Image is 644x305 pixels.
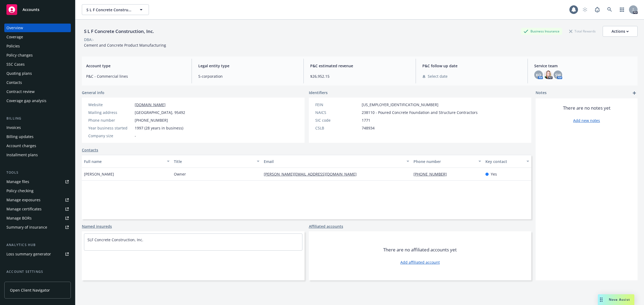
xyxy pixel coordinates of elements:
[198,63,297,69] span: Legal entity type
[617,4,627,15] a: Switch app
[315,125,360,131] div: CSLB
[4,24,71,32] a: Overview
[309,224,343,229] a: Affiliated accounts
[4,177,71,186] a: Manage files
[411,155,483,168] button: Phone number
[88,102,133,107] div: Website
[4,60,71,69] a: SSC Cases
[88,110,133,115] div: Mailing address
[82,4,149,15] button: S L F Concrete Construction, Inc.
[264,159,403,164] div: Email
[86,63,185,69] span: Account type
[84,43,166,48] span: Cement and Concrete Product Manufacturing
[414,159,475,164] div: Phone number
[573,118,600,123] a: Add new notes
[4,196,71,204] a: Manage exposures
[566,28,598,35] div: Total Rewards
[598,294,634,305] button: Nova Assist
[82,90,104,95] span: General info
[135,102,166,107] a: [DOMAIN_NAME]
[4,269,71,274] div: Account settings
[580,4,590,15] a: Start snowing
[6,205,42,213] div: Manage certificates
[603,26,638,37] button: Actions
[82,28,156,35] div: S L F Concrete Construction, Inc.
[422,63,521,69] span: P&C follow up date
[315,110,360,115] div: NAICS
[23,8,39,12] span: Accounts
[4,116,71,121] div: Billing
[592,4,603,15] a: Report a Bug
[4,242,71,248] div: Analytics hub
[6,250,51,258] div: Loss summary generator
[172,155,262,168] button: Title
[310,63,409,69] span: P&C estimated revenue
[6,24,23,32] div: Overview
[309,90,328,95] span: Identifiers
[521,28,562,35] div: Business Insurance
[563,105,610,111] span: There are no notes yet
[174,171,186,177] span: Owner
[6,69,32,78] div: Quoting plans
[174,159,254,164] div: Title
[87,237,143,242] a: SLF Concrete Construction, Inc.
[84,37,94,42] div: DBA: -
[4,2,71,17] a: Accounts
[414,172,451,177] a: [PHONE_NUMBER]
[362,117,370,123] span: 1771
[612,26,629,36] div: Actions
[4,205,71,213] a: Manage certificates
[6,96,46,105] div: Coverage gap analysis
[536,90,547,96] span: Notes
[4,170,71,175] div: Tools
[135,110,185,115] span: [GEOGRAPHIC_DATA], 95492
[88,117,133,123] div: Phone number
[4,214,71,222] a: Manage BORs
[82,224,112,229] a: Named insureds
[6,142,36,150] div: Account charges
[6,132,34,141] div: Billing updates
[6,151,38,159] div: Installment plans
[4,78,71,87] a: Contacts
[264,172,361,177] a: [PERSON_NAME][EMAIL_ADDRESS][DOMAIN_NAME]
[84,171,114,177] span: [PERSON_NAME]
[631,90,638,96] a: add
[4,142,71,150] a: Account charges
[4,51,71,59] a: Policy changes
[362,125,375,131] span: 748934
[6,42,20,50] div: Policies
[536,72,541,78] span: KO
[310,73,409,79] span: $26,952.15
[4,33,71,41] a: Coverage
[400,259,440,265] a: Add affiliated account
[135,117,168,123] span: [PHONE_NUMBER]
[315,117,360,123] div: SIC code
[86,7,133,13] span: S L F Concrete Construction, Inc.
[84,159,164,164] div: Full name
[6,223,47,232] div: Summary of insurance
[315,102,360,107] div: FEIN
[6,87,35,96] div: Contract review
[609,297,630,302] span: Nova Assist
[4,277,71,285] a: Service team
[6,277,30,285] div: Service team
[491,171,497,177] span: Yes
[4,132,71,141] a: Billing updates
[6,187,34,195] div: Policy checking
[383,247,457,253] span: There are no affiliated accounts yet
[4,250,71,258] a: Loss summary generator
[4,123,71,132] a: Invoices
[4,87,71,96] a: Contract review
[362,102,438,107] span: [US_EMPLOYER_IDENTIFICATION_NUMBER]
[82,147,98,153] a: Contacts
[6,60,25,69] div: SSC Cases
[135,133,136,139] span: -
[135,125,183,131] span: 1997 (28 years in business)
[198,73,297,79] span: S-corporation
[485,159,523,164] div: Key contact
[428,73,448,79] span: Select date
[483,155,531,168] button: Key contact
[82,155,172,168] button: Full name
[4,223,71,232] a: Summary of insurance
